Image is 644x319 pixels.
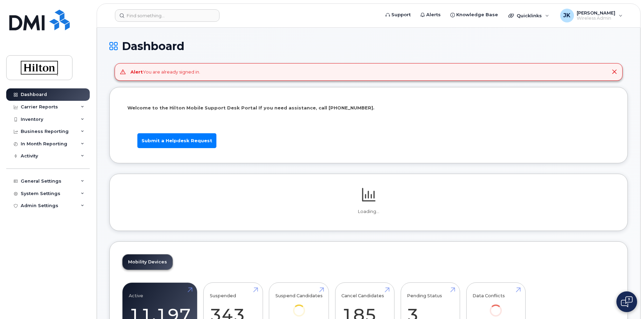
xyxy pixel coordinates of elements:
[137,133,216,148] a: Submit a Helpdesk Request
[122,209,615,215] p: Loading...
[109,40,628,52] h1: Dashboard
[127,105,610,111] p: Welcome to the Hilton Mobile Support Desk Portal If you need assistance, call [PHONE_NUMBER].
[130,69,143,75] strong: Alert
[621,296,633,307] img: Open chat
[130,69,200,75] div: You are already signed in.
[123,254,173,270] a: Mobility Devices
